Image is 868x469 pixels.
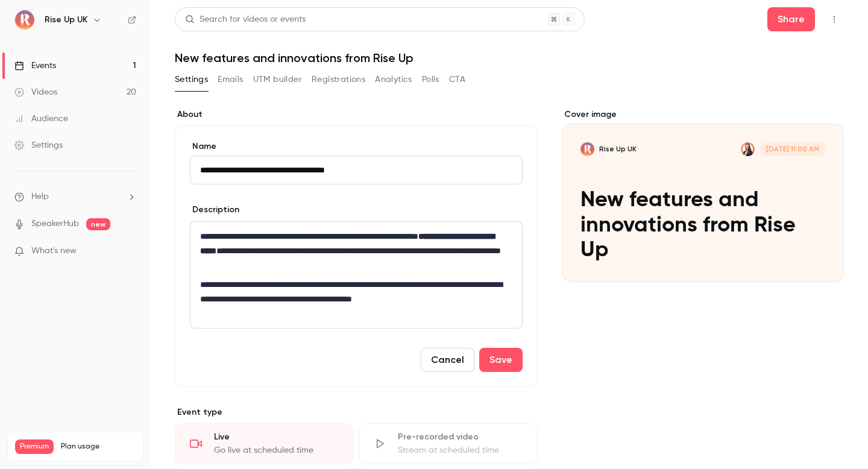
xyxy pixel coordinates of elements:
[375,70,412,89] button: Analytics
[14,139,63,151] div: Settings
[253,70,302,89] button: UTM builder
[562,109,844,282] section: Cover image
[45,14,87,26] h6: Rise Up UK
[214,444,339,456] div: Go live at scheduled time
[61,442,136,452] span: Plan usage
[31,190,49,203] span: Help
[14,190,136,203] li: help-dropdown-opener
[312,70,365,89] button: Registrations
[31,245,77,257] span: What's new
[359,423,538,464] div: Pre-recorded videoStream at scheduled time
[214,431,339,443] div: Live
[190,222,522,328] div: editor
[421,348,474,372] button: Cancel
[175,70,208,89] button: Settings
[14,113,68,125] div: Audience
[15,439,54,454] span: Premium
[190,204,239,216] label: Description
[449,70,465,89] button: CTA
[218,70,243,89] button: Emails
[422,70,439,89] button: Polls
[185,13,306,26] div: Search for videos or events
[175,406,538,418] p: Event type
[14,60,56,72] div: Events
[14,86,57,98] div: Videos
[190,140,523,153] label: Name
[175,423,354,464] div: LiveGo live at scheduled time
[767,7,815,31] button: Share
[562,109,844,121] label: Cover image
[15,10,34,30] img: Rise Up UK
[31,218,79,230] a: SpeakerHub
[86,218,110,230] span: new
[122,246,136,257] iframe: Noticeable Trigger
[398,444,523,456] div: Stream at scheduled time
[175,51,844,65] h1: New features and innovations from Rise Up
[398,431,523,443] div: Pre-recorded video
[175,109,538,121] label: About
[479,348,523,372] button: Save
[190,221,523,329] section: description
